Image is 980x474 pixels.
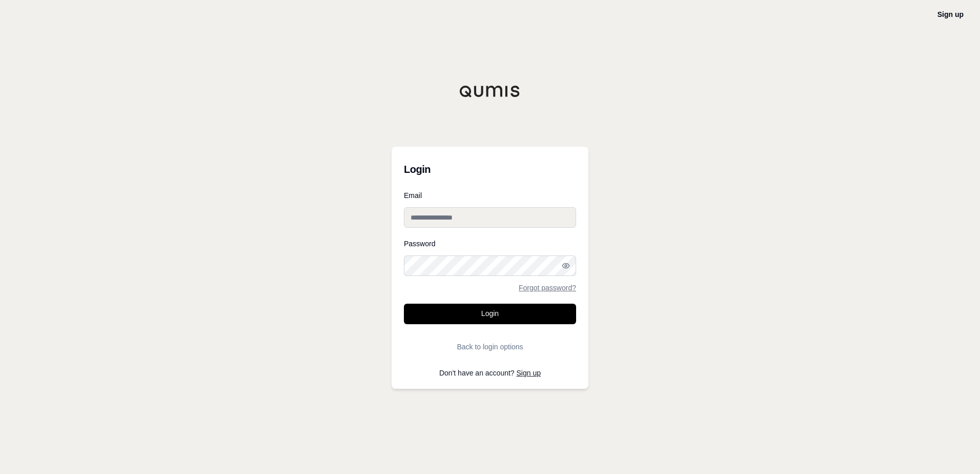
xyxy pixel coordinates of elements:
[519,284,576,291] a: Forgot password?
[404,192,576,199] label: Email
[517,369,541,377] a: Sign up
[404,369,576,377] p: Don't have an account?
[937,10,964,18] a: Sign up
[404,159,576,180] h3: Login
[404,337,576,357] button: Back to login options
[404,304,576,324] button: Login
[404,240,576,247] label: Password
[459,85,521,97] img: Qumis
